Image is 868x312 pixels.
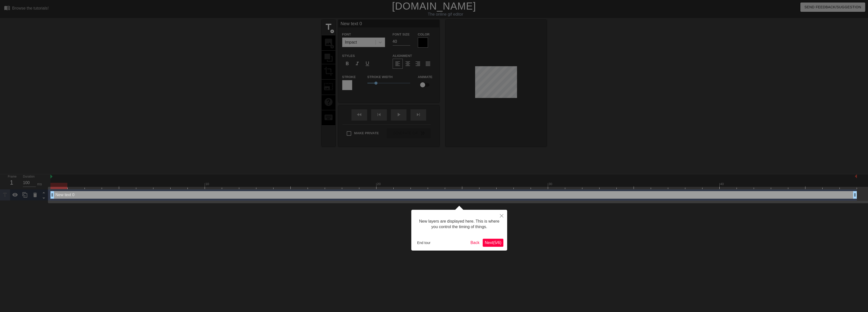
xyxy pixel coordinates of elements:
[483,239,503,247] button: Next
[496,210,507,221] button: Close
[415,214,503,235] div: New layers are displayed here. This is where you control the timing of things.
[485,240,501,245] span: Next ( 5 / 6 )
[469,239,482,247] button: Back
[415,239,432,247] button: End tour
